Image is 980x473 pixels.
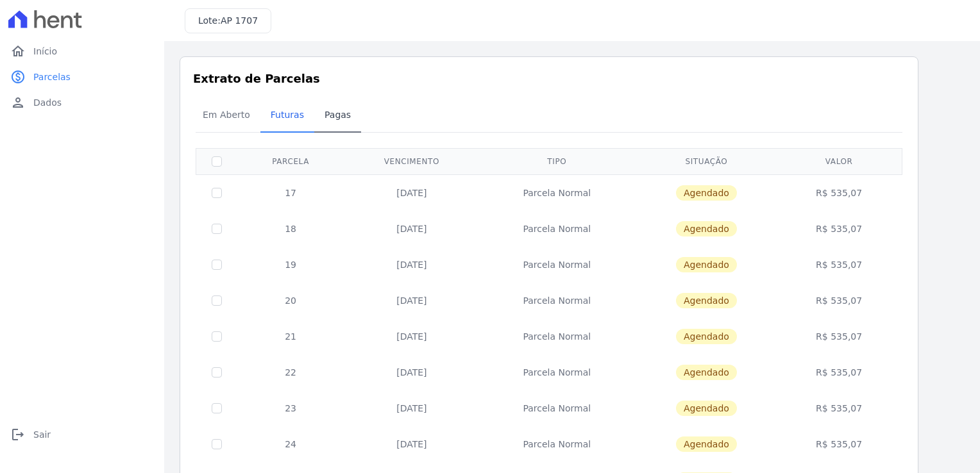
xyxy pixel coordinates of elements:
[260,99,314,133] a: Futuras
[237,247,344,283] td: 19
[779,426,900,462] td: R$ 535,07
[779,354,900,390] td: R$ 535,07
[676,257,737,272] span: Agendado
[779,247,900,283] td: R$ 535,07
[479,148,634,174] th: Tipo
[237,174,344,211] td: 17
[344,211,479,247] td: [DATE]
[237,426,344,462] td: 24
[479,283,634,319] td: Parcela Normal
[237,148,344,174] th: Parcela
[198,14,258,28] h3: Lote:
[33,45,57,58] span: Início
[10,69,26,85] i: paid
[344,426,479,462] td: [DATE]
[779,390,900,426] td: R$ 535,07
[779,319,900,354] td: R$ 535,07
[33,428,51,441] span: Sair
[221,15,258,26] span: AP 1707
[193,70,905,87] h3: Extrato de Parcelas
[479,390,634,426] td: Parcela Normal
[5,90,159,115] a: personDados
[479,354,634,390] td: Parcela Normal
[33,71,71,83] span: Parcelas
[676,293,737,308] span: Agendado
[479,174,634,211] td: Parcela Normal
[479,247,634,283] td: Parcela Normal
[10,95,26,110] i: person
[344,247,479,283] td: [DATE]
[237,354,344,390] td: 22
[263,102,312,128] span: Futuras
[5,64,159,90] a: paidParcelas
[634,148,779,174] th: Situação
[344,148,479,174] th: Vencimento
[5,422,159,447] a: logoutSair
[344,174,479,211] td: [DATE]
[779,211,900,247] td: R$ 535,07
[479,426,634,462] td: Parcela Normal
[676,365,737,380] span: Agendado
[676,436,737,452] span: Agendado
[779,174,900,211] td: R$ 535,07
[779,283,900,319] td: R$ 535,07
[5,38,159,64] a: homeInício
[344,283,479,319] td: [DATE]
[676,185,737,201] span: Agendado
[237,319,344,354] td: 21
[314,99,361,133] a: Pagas
[10,427,26,442] i: logout
[237,390,344,426] td: 23
[237,211,344,247] td: 18
[33,96,62,109] span: Dados
[676,401,737,416] span: Agendado
[317,102,359,128] span: Pagas
[676,329,737,344] span: Agendado
[192,99,260,133] a: Em Aberto
[10,44,26,59] i: home
[479,319,634,354] td: Parcela Normal
[779,148,900,174] th: Valor
[237,283,344,319] td: 20
[479,211,634,247] td: Parcela Normal
[195,102,258,128] span: Em Aberto
[344,319,479,354] td: [DATE]
[344,354,479,390] td: [DATE]
[676,221,737,236] span: Agendado
[344,390,479,426] td: [DATE]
